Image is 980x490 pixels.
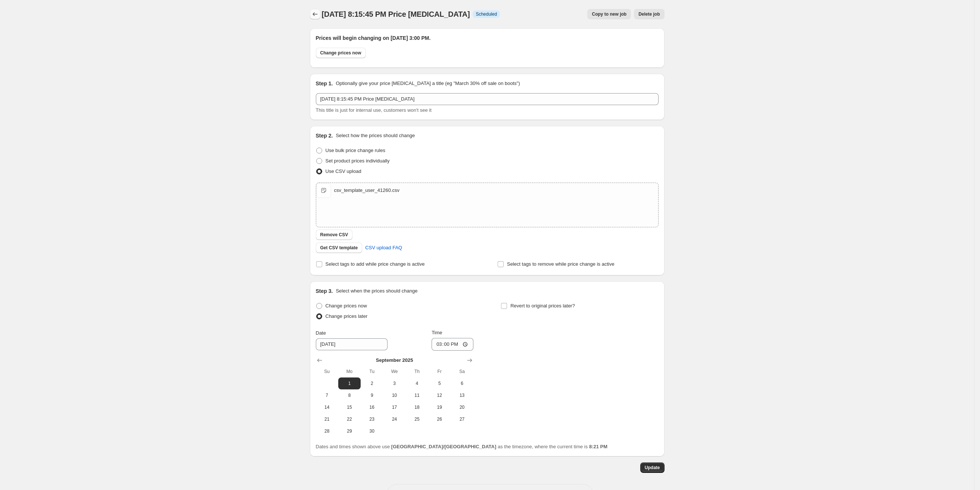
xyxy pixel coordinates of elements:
button: Friday September 19 2025 [428,401,451,413]
span: 7 [319,392,335,398]
span: Get CSV template [320,245,358,251]
span: 6 [454,380,470,386]
button: Show next month, October 2025 [464,355,475,366]
p: Optionally give your price [MEDICAL_DATA] a title (eg "March 30% off sale on boots") [336,80,520,87]
span: Time [432,330,442,335]
b: [GEOGRAPHIC_DATA]/[GEOGRAPHIC_DATA] [391,444,496,449]
span: Select tags to add while price change is active [326,261,425,267]
button: Thursday September 11 2025 [406,389,428,401]
span: 9 [364,392,380,398]
th: Monday [338,366,361,377]
span: Revert to original prices later? [510,303,575,309]
button: Sunday September 21 2025 [316,413,338,425]
span: 16 [364,404,380,410]
span: 26 [431,416,448,422]
button: Tuesday September 9 2025 [361,389,383,401]
button: Wednesday September 24 2025 [383,413,405,425]
span: 25 [409,416,425,422]
span: 30 [364,428,380,434]
span: Change prices now [320,50,361,56]
span: 27 [454,416,470,422]
span: 20 [454,404,470,410]
a: CSV upload FAQ [361,242,407,254]
span: This title is just for internal use, customers won't see it [316,107,432,113]
span: Select tags to remove while price change is active [507,261,615,267]
span: Change prices later [326,313,368,319]
span: 23 [364,416,380,422]
button: Tuesday September 30 2025 [361,425,383,437]
button: Monday September 22 2025 [338,413,361,425]
span: 17 [386,404,402,410]
span: 19 [431,404,448,410]
button: Monday September 15 2025 [338,401,361,413]
button: Saturday September 20 2025 [451,401,473,413]
span: Mo [341,369,358,374]
span: Change prices now [326,303,367,309]
span: 10 [386,392,402,398]
button: Friday September 5 2025 [428,377,451,389]
span: Use bulk price change rules [326,148,385,153]
button: Sunday September 28 2025 [316,425,338,437]
span: 3 [386,380,402,386]
span: 15 [341,404,358,410]
span: 24 [386,416,402,422]
span: 2 [364,380,380,386]
th: Saturday [451,366,473,377]
button: Show previous month, August 2025 [314,355,325,366]
button: Tuesday September 23 2025 [361,413,383,425]
p: Select when the prices should change [336,287,417,295]
button: Monday September 8 2025 [338,389,361,401]
span: Su [319,369,335,374]
span: Sa [454,369,470,374]
button: Saturday September 13 2025 [451,389,473,401]
button: Update [640,462,665,473]
button: Monday September 29 2025 [338,425,361,437]
button: Change prices now [316,48,366,58]
button: Wednesday September 17 2025 [383,401,405,413]
button: Wednesday September 3 2025 [383,377,405,389]
span: 18 [409,404,425,410]
button: Copy to new job [587,9,631,19]
input: 12:00 [432,338,473,351]
span: 13 [454,392,470,398]
button: Price change jobs [310,9,320,19]
span: Fr [431,369,448,374]
button: Tuesday September 16 2025 [361,401,383,413]
th: Thursday [406,366,428,377]
button: Thursday September 18 2025 [406,401,428,413]
span: 11 [409,392,425,398]
button: Tuesday September 2 2025 [361,377,383,389]
b: 8:21 PM [589,444,607,449]
span: Dates and times shown above use as the timezone, where the current time is [316,444,608,449]
button: Wednesday September 10 2025 [383,389,405,401]
span: Tu [364,369,380,374]
th: Wednesday [383,366,405,377]
span: We [386,369,402,374]
span: 14 [319,404,335,410]
span: 28 [319,428,335,434]
th: Tuesday [361,366,383,377]
th: Sunday [316,366,338,377]
div: csv_template_user_41260.csv [334,187,400,194]
button: Remove CSV [316,230,353,240]
span: 1 [341,380,358,386]
span: 22 [341,416,358,422]
input: 8/29/2025 [316,338,388,350]
span: Use CSV upload [326,168,361,174]
button: Thursday September 25 2025 [406,413,428,425]
span: Update [645,465,660,471]
button: Friday September 26 2025 [428,413,451,425]
span: Date [316,330,326,336]
span: 29 [341,428,358,434]
button: Sunday September 14 2025 [316,401,338,413]
span: Th [409,369,425,374]
button: Get CSV template [316,243,363,253]
button: Saturday September 6 2025 [451,377,473,389]
button: Monday September 1 2025 [338,377,361,389]
h2: Step 2. [316,132,333,139]
span: 5 [431,380,448,386]
span: Copy to new job [592,11,626,17]
span: 12 [431,392,448,398]
span: 4 [409,380,425,386]
h2: Prices will begin changing on [DATE] 3:00 PM. [316,34,659,42]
